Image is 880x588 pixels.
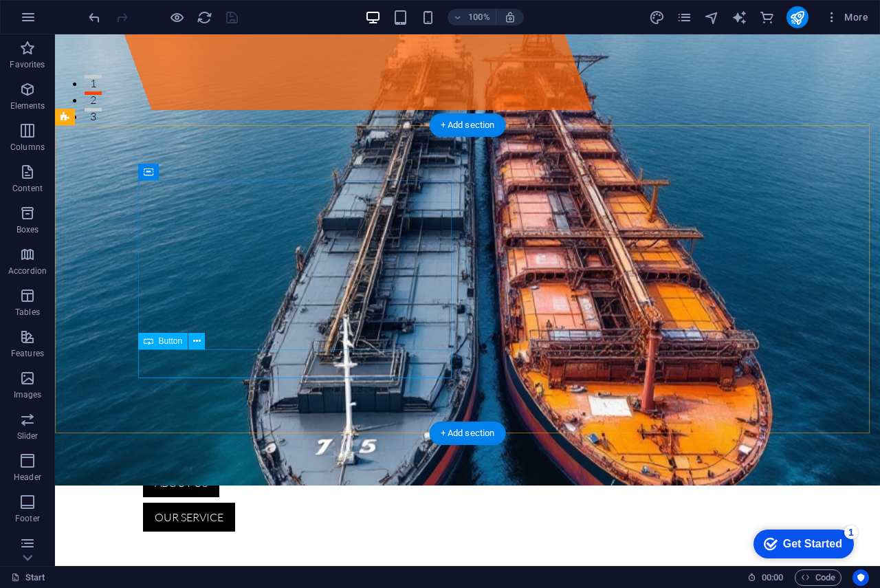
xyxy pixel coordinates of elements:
[448,9,496,25] button: 100%
[87,10,102,25] i: Undo: Delete elements (Ctrl+Z)
[11,7,111,36] div: Get Started 1 items remaining, 80% complete
[10,59,45,70] p: Favorites
[14,472,41,483] p: Header
[196,9,212,25] button: reload
[30,57,47,61] button: 2
[704,9,720,25] button: navigator
[16,224,39,235] p: Boxes
[762,569,783,586] span: 00 00
[430,422,506,445] div: + Add section
[649,10,665,25] i: Design (Ctrl+Alt+Y)
[786,6,808,28] button: publish
[11,569,45,586] a: Click to cancel selection. Double-click to open Pages
[759,9,775,25] button: commerce
[468,9,490,25] h6: 100%
[15,513,40,524] p: Footer
[30,41,47,44] button: 1
[825,10,868,24] span: More
[30,74,47,77] button: 3
[819,6,874,28] button: More
[801,569,835,586] span: Code
[771,572,773,582] span: :
[676,10,692,25] i: Pages (Ctrl+Alt+S)
[102,3,115,17] div: 1
[852,569,869,586] button: Usercentrics
[704,10,720,25] i: Navigator
[197,10,212,25] i: Reload page
[41,15,100,28] div: Get Started
[159,337,183,345] span: Button
[11,348,44,359] p: Features
[10,142,45,153] p: Columns
[676,9,693,25] button: pages
[504,11,516,23] i: On resize automatically adjust zoom level to fit chosen device.
[747,569,784,586] h6: Session time
[12,183,43,194] p: Content
[10,100,45,111] p: Elements
[430,113,506,137] div: + Add section
[14,389,42,400] p: Images
[759,10,775,25] i: Commerce
[731,10,747,25] i: AI Writer
[86,9,102,25] button: undo
[795,569,841,586] button: Code
[789,10,805,25] i: Publish
[649,9,665,25] button: design
[731,9,748,25] button: text_generator
[17,431,38,442] p: Slider
[15,307,40,318] p: Tables
[8,265,47,276] p: Accordion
